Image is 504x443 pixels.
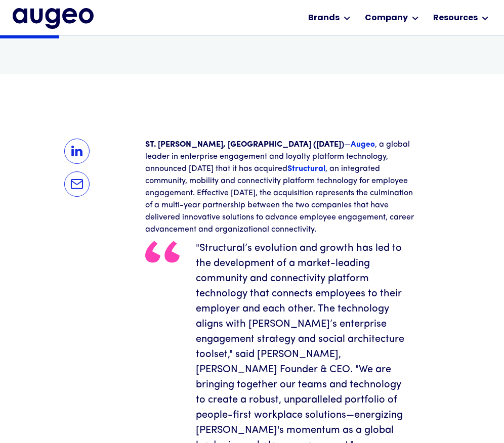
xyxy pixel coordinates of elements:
strong: ST. [PERSON_NAME], [GEOGRAPHIC_DATA] ([DATE]) [145,141,344,149]
div: Company [365,12,408,24]
a: home [13,8,94,28]
div: Brands [308,12,340,24]
a: Structural [287,165,325,173]
a: Augeo [351,141,375,149]
p: ‍ — , a global leader in enterprise engagement and loyalty platform technology, announced [DATE] ... [145,139,420,236]
img: Augeo's full logo in midnight blue. [13,8,94,28]
div: Resources [433,12,478,24]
